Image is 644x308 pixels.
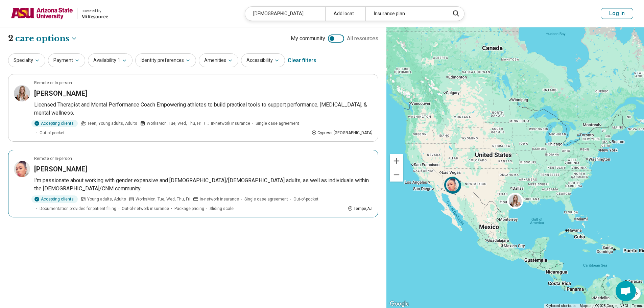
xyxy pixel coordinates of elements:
[241,53,285,67] button: Accessibility
[348,206,373,212] div: Tempe , AZ
[8,53,45,67] button: Specialty
[15,33,69,44] span: care options
[580,304,628,308] span: Map data ©2025 Google, INEGI
[40,130,65,136] span: Out-of-pocket
[174,206,204,212] span: Package pricing
[390,168,403,182] button: Zoom out
[601,8,633,19] button: Log In
[34,80,72,86] p: Remote or In-person
[136,196,190,202] span: Works Mon, Tue, Wed, Thu, Fri
[15,33,77,44] button: Care options
[122,206,169,212] span: Out-of-network insurance
[632,304,642,308] a: Terms (opens in new tab)
[245,7,325,21] div: [DEMOGRAPHIC_DATA]
[390,154,403,168] button: Zoom in
[147,120,201,126] span: Works Mon, Tue, Wed, Thu, Fri
[31,195,78,203] div: Accepting clients
[11,5,108,22] a: Arizona State Universitypowered by
[8,33,77,44] h1: 2
[256,120,299,126] span: Single case agreement
[87,196,126,202] span: Young adults, Adults
[118,57,120,64] span: 1
[87,120,137,126] span: Teen, Young adults, Adults
[199,53,238,67] button: Amenities
[11,5,73,22] img: Arizona State University
[293,196,318,202] span: Out-of-pocket
[311,130,373,136] div: Cypress , [GEOGRAPHIC_DATA]
[34,89,87,98] h3: [PERSON_NAME]
[325,7,365,21] div: Add location
[88,53,133,67] button: Availability1
[291,34,325,43] span: My community
[48,53,85,67] button: Payment
[211,120,250,126] span: In-network insurance
[365,7,446,21] div: Insurance plan
[210,206,234,212] span: Sliding scale
[244,196,288,202] span: Single case agreement
[40,206,116,212] span: Documentation provided for patient filling
[81,8,108,14] div: powered by
[31,120,78,127] div: Accepting clients
[200,196,239,202] span: In-network insurance
[34,101,373,117] p: Licensed Therapist and Mental Performance Coach Empowering athletes to build practical tools to s...
[34,176,373,193] p: I'm passionate about working with gender expansive and [DEMOGRAPHIC_DATA]/[DEMOGRAPHIC_DATA] adul...
[34,164,87,174] h3: [PERSON_NAME]
[347,34,378,43] span: All resources
[616,281,636,301] div: Open chat
[288,52,316,69] div: Clear filters
[34,156,72,162] p: Remote or In-person
[135,53,196,67] button: Identity preferences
